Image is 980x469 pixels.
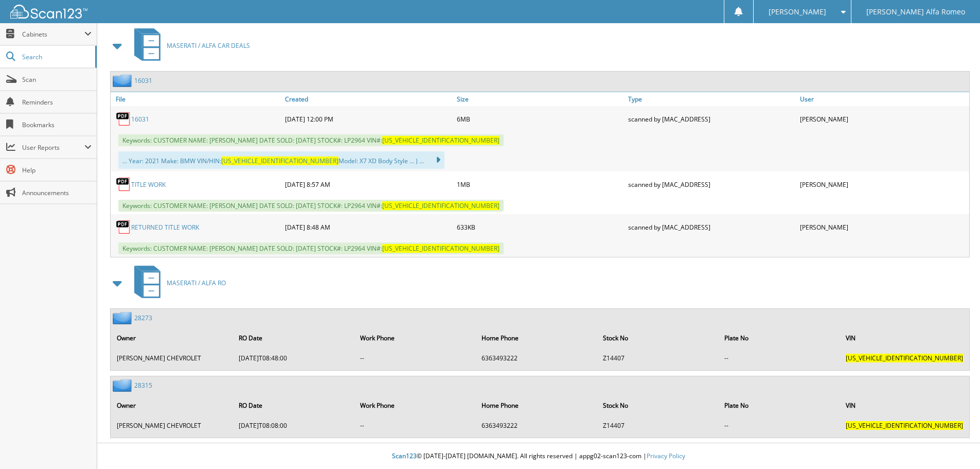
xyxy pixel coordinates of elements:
th: Stock No [598,327,718,349]
img: folder2.png [113,74,134,87]
th: Stock No [598,395,718,416]
th: Work Phone [355,327,475,349]
a: User [797,92,969,106]
span: [PERSON_NAME] [769,9,826,15]
span: Search [22,53,90,61]
img: PDF.png [116,111,131,127]
div: scanned by [MAC_ADDRESS] [626,109,797,129]
div: [PERSON_NAME] [797,174,969,195]
td: -- [355,417,475,434]
div: ... Year: 2021 Make: BMW VIN/HIN: Model: X7 XD Body Style ... ) ... [118,151,444,169]
td: Z14407 [598,417,718,434]
td: [DATE]T08:48:00 [234,350,354,367]
td: 6363493222 [476,350,597,367]
img: folder2.png [113,311,134,324]
a: Created [282,92,454,106]
img: folder2.png [113,379,134,392]
th: Home Phone [476,395,597,416]
div: [DATE] 12:00 PM [282,109,454,129]
th: Owner [112,395,233,416]
span: Scan123 [392,451,417,460]
span: Bookmarks [22,120,92,129]
td: -- [355,350,475,367]
th: Work Phone [355,395,475,416]
td: [PERSON_NAME] CHEVROLET [112,417,233,434]
span: Help [22,166,92,175]
td: -- [719,417,840,434]
a: Size [454,92,626,106]
td: Z14407 [598,350,718,367]
div: scanned by [MAC_ADDRESS] [626,174,797,195]
img: PDF.png [116,177,131,192]
img: PDF.png [116,219,131,235]
span: Keywords: CUSTOMER NAME: [PERSON_NAME] DATE SOLD: [DATE] STOCK#: LP2964 VIN#: [118,200,504,212]
span: Announcements [22,188,92,197]
th: RO Date [234,395,354,416]
div: © [DATE]-[DATE] [DOMAIN_NAME]. All rights reserved | appg02-scan123-com | [97,444,980,469]
span: [US_VEHICLE_IDENTIFICATION_NUMBER] [846,354,963,362]
a: 16031 [131,115,149,124]
th: Home Phone [476,327,597,349]
div: 633KB [454,217,626,237]
div: [PERSON_NAME] [797,109,969,129]
td: [DATE]T08:08:00 [234,417,354,434]
span: Scan [22,75,92,84]
span: Cabinets [22,30,84,39]
span: [US_VEHICLE_IDENTIFICATION_NUMBER] [382,201,500,210]
span: User Reports [22,143,84,152]
span: MASERATI / ALFA CAR DEALS [167,41,250,50]
a: Type [626,92,797,106]
span: MASERATI / ALFA RO [167,279,226,287]
a: TITLE WORK [131,180,166,189]
td: 6363493222 [476,417,597,434]
div: 1MB [454,174,626,195]
div: [DATE] 8:48 AM [282,217,454,237]
div: scanned by [MAC_ADDRESS] [626,217,797,237]
a: MASERATI / ALFA CAR DEALS [128,25,250,66]
th: Owner [112,327,233,349]
span: [US_VEHICLE_IDENTIFICATION_NUMBER] [221,157,338,165]
th: RO Date [234,327,354,349]
span: Keywords: CUSTOMER NAME: [PERSON_NAME] DATE SOLD: [DATE] STOCK#: LP2964 VIN#: [118,134,504,146]
a: 28273 [134,314,152,322]
img: scan123-logo-white.svg [10,5,87,19]
div: 6MB [454,109,626,129]
th: Plate No [719,327,840,349]
span: [US_VEHICLE_IDENTIFICATION_NUMBER] [382,136,500,145]
span: Keywords: CUSTOMER NAME: [PERSON_NAME] DATE SOLD: [DATE] STOCK#: LP2964 VIN#: [118,242,504,254]
a: RETURNED TITLE WORK [131,223,199,232]
span: Reminders [22,98,92,107]
th: Plate No [719,395,840,416]
th: VIN [841,327,968,349]
span: [PERSON_NAME] Alfa Romeo [866,9,965,15]
a: 28315 [134,381,152,390]
span: [US_VEHICLE_IDENTIFICATION_NUMBER] [846,421,963,430]
div: [DATE] 8:57 AM [282,174,454,195]
span: [US_VEHICLE_IDENTIFICATION_NUMBER] [382,244,500,253]
td: [PERSON_NAME] CHEVROLET [112,350,233,367]
iframe: Chat Widget [929,420,980,469]
th: VIN [841,395,968,416]
div: [PERSON_NAME] [797,217,969,237]
a: MASERATI / ALFA RO [128,263,226,303]
a: 16031 [134,76,152,85]
td: -- [719,350,840,367]
a: Privacy Policy [647,451,685,460]
a: File [111,92,282,106]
